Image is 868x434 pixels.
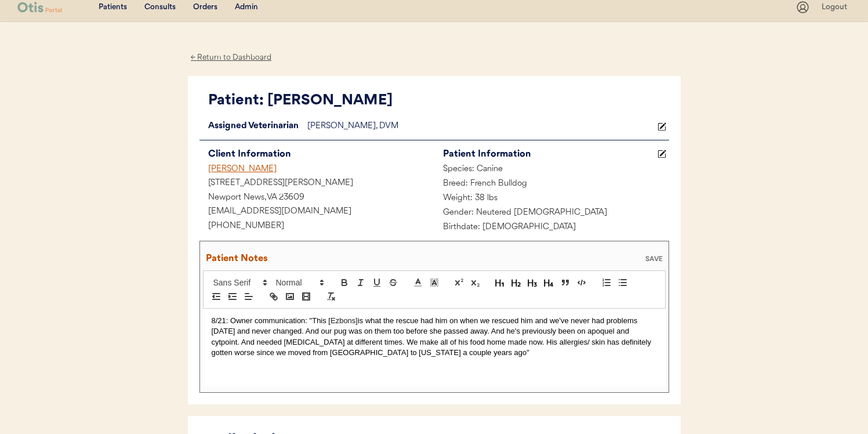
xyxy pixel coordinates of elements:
div: Consults [144,2,176,13]
div: Weight: 38 lbs [434,191,669,206]
div: [PERSON_NAME], DVM [307,120,655,134]
div: Patient Notes [206,251,642,267]
div: Client Information [208,146,434,162]
div: Assigned Veterinarian [199,120,307,134]
div: [STREET_ADDRESS][PERSON_NAME] [199,176,434,191]
div: Gender: Neutered [DEMOGRAPHIC_DATA] [434,206,669,220]
span: Highlight color [426,276,442,290]
div: SAVE [642,255,666,262]
div: Species: Canine [434,162,669,177]
span: Font size [271,276,328,290]
div: [PERSON_NAME] [199,162,434,177]
div: Orders [193,2,217,13]
div: Patient: [PERSON_NAME] [208,90,669,112]
span: Font [208,276,271,290]
div: Admin [235,2,258,13]
div: Patient Information [443,146,655,162]
div: Breed: French Bulldog [434,177,669,191]
p: 8/21: Owner communication: "This [ is what the rescue had him on when we rescued him and we've ne... [212,316,657,359]
div: Birthdate: [DEMOGRAPHIC_DATA] [434,220,669,235]
div: Patients [99,2,127,13]
span: Font color [410,276,426,290]
div: [EMAIL_ADDRESS][DOMAIN_NAME] [199,205,434,219]
div: ← Return to Dashboard [188,51,275,64]
div: [PHONE_NUMBER] [199,219,434,234]
span: Text alignment [241,290,257,303]
div: Newport News, VA 23609 [199,191,434,205]
span: Ezbons] [331,316,358,325]
div: Logout [822,2,851,13]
